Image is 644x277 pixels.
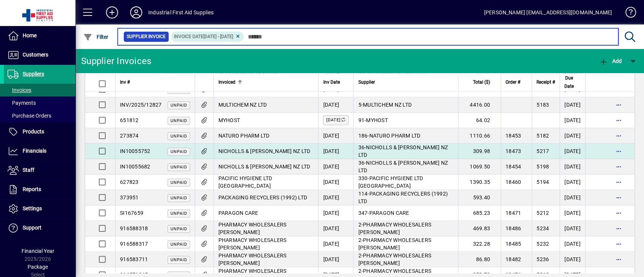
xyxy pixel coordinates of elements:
[506,164,521,170] span: 18454
[536,256,549,262] span: 5236
[83,34,109,40] span: Filter
[23,205,42,211] span: Settings
[218,133,270,139] span: NATURO PHARM LTD
[458,159,501,174] td: 1069.50
[458,128,501,144] td: 1110.66
[536,241,549,247] span: 5232
[8,113,51,119] span: Purchase Orders
[218,222,287,235] span: PHARMACY WHOLESALERS [PERSON_NAME]
[353,144,458,159] td: -
[506,78,527,86] div: Order #
[318,144,353,159] td: [DATE]
[23,167,34,173] span: Staff
[4,180,75,199] a: Reports
[218,210,258,216] span: PARAGON CARE
[218,117,240,123] span: MYHOST
[613,114,625,126] button: More options
[506,241,521,247] span: 18485
[4,109,75,122] a: Purchase Orders
[358,175,367,181] span: 330
[597,54,624,68] button: Add
[120,210,143,216] span: SI167659
[358,117,364,123] span: 91
[171,87,187,92] span: Unpaid
[4,46,75,64] a: Customers
[120,133,139,139] span: 273874
[353,159,458,174] td: -
[358,144,448,158] span: NICHOLLS & [PERSON_NAME] NZ LTD
[174,34,203,39] span: Invoice date
[559,236,585,252] td: [DATE]
[559,97,585,113] td: [DATE]
[318,174,353,190] td: [DATE]
[536,225,549,231] span: 5234
[613,222,625,234] button: More options
[23,129,44,135] span: Products
[120,148,151,154] span: IN10055752
[358,160,448,173] span: NICHOLLS & [PERSON_NAME] NZ LTD
[218,194,307,200] span: PACKAGING RECYCLERS (1992) LTD
[458,144,501,159] td: 309.98
[22,248,54,254] span: Financial Year
[23,71,44,77] span: Suppliers
[506,225,521,231] span: 18486
[506,133,521,139] span: 18453
[4,142,75,161] a: Financials
[358,253,431,266] span: PHARMACY WHOLESALERS [PERSON_NAME]
[81,30,111,44] button: Filter
[536,210,549,216] span: 5212
[318,236,353,252] td: [DATE]
[353,113,458,128] td: -
[171,103,187,108] span: Unpaid
[353,205,458,221] td: -
[536,102,549,108] span: 5183
[23,32,37,38] span: Home
[23,225,41,231] span: Support
[458,252,501,267] td: 86.80
[318,97,353,113] td: [DATE]
[81,55,151,67] div: Supplier Invoices
[23,186,41,192] span: Reports
[613,207,625,219] button: More options
[369,210,409,216] span: PARAGON CARE
[358,133,367,139] span: 186
[171,118,187,123] span: Unpaid
[458,205,501,221] td: 685.23
[218,148,310,154] span: NICHOLLS & [PERSON_NAME] NZ LTD
[458,236,501,252] td: 322.28
[613,145,625,157] button: More options
[358,102,361,108] span: 5
[148,6,214,18] div: Industrial First Aid Supplies
[120,78,190,86] div: Inv #
[218,102,267,108] span: MULTICHEM NZ LTD
[120,241,148,247] span: 916588317
[358,175,423,189] span: PACIFIC HYGIENE LTD [GEOGRAPHIC_DATA]
[120,78,130,86] span: Inv #
[458,221,501,236] td: 469.83
[613,130,625,142] button: More options
[559,159,585,174] td: [DATE]
[171,165,187,170] span: Unpaid
[171,180,187,185] span: Unpaid
[218,78,235,86] span: Invoiced
[353,128,458,144] td: -
[120,225,148,231] span: 916588318
[171,134,187,139] span: Unpaid
[559,174,585,190] td: [DATE]
[613,238,625,250] button: More options
[28,264,48,270] span: Package
[124,6,148,19] button: Profile
[171,257,187,262] span: Unpaid
[599,58,622,64] span: Add
[358,144,364,150] span: 36
[4,122,75,141] a: Products
[120,102,162,108] span: INV/2025/12827
[613,99,625,111] button: More options
[218,175,272,189] span: PACIFIC HYGIENE LTD [GEOGRAPHIC_DATA]
[218,237,287,251] span: PHARMACY WHOLESALERS [PERSON_NAME]
[613,191,625,204] button: More options
[536,148,549,154] span: 5217
[619,2,635,26] a: Knowledge Base
[353,221,458,236] td: -
[484,6,612,18] div: [PERSON_NAME] [EMAIL_ADDRESS][DOMAIN_NAME]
